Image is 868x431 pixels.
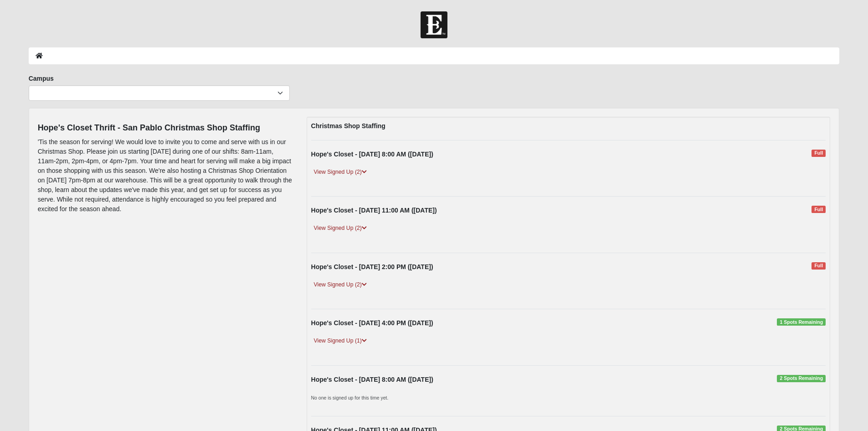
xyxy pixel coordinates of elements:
a: View Signed Up (2) [311,280,370,290]
img: Church of Eleven22 Logo [421,11,447,38]
a: View Signed Up (2) [311,167,370,177]
span: 2 Spots Remaining [777,375,826,382]
strong: Hope's Closet - [DATE] 4:00 PM ([DATE]) [311,319,433,327]
strong: Christmas Shop Staffing [311,122,385,130]
span: Full [812,206,826,213]
label: Campus [29,74,54,83]
a: View Signed Up (1) [311,336,370,346]
strong: Hope's Closet - [DATE] 11:00 AM ([DATE]) [311,207,437,214]
p: 'Tis the season for serving! We would love to invite you to come and serve with us in our Christm... [38,137,293,214]
strong: Hope's Closet - [DATE] 8:00 AM ([DATE]) [311,151,433,158]
span: 1 Spots Remaining [777,318,826,326]
span: Full [812,150,826,157]
a: View Signed Up (2) [311,223,370,233]
strong: Hope's Closet - [DATE] 8:00 AM ([DATE]) [311,376,433,383]
strong: Hope's Closet - [DATE] 2:00 PM ([DATE]) [311,263,433,270]
h4: Hope's Closet Thrift - San Pablo Christmas Shop Staffing [38,123,293,133]
small: No one is signed up for this time yet. [311,395,389,400]
span: Full [812,262,826,270]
